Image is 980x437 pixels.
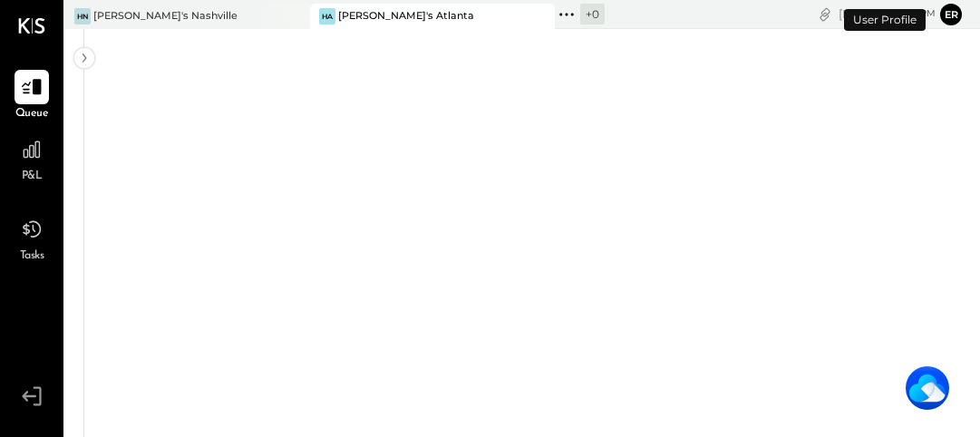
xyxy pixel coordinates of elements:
[940,4,962,25] button: Er
[20,248,44,265] span: Tasks
[580,4,605,24] div: + 0
[816,5,834,24] div: copy link
[319,8,335,24] div: HA
[1,132,63,185] a: P&L
[1,70,63,122] a: Queue
[920,7,936,20] span: pm
[1,212,63,265] a: Tasks
[844,9,926,31] div: User Profile
[74,8,91,24] div: HN
[93,9,238,24] div: [PERSON_NAME]'s Nashville
[881,5,917,23] span: 4 : 48
[22,169,43,185] span: P&L
[15,106,49,122] span: Queue
[338,9,474,24] div: [PERSON_NAME]'s Atlanta
[839,5,936,23] div: [DATE]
